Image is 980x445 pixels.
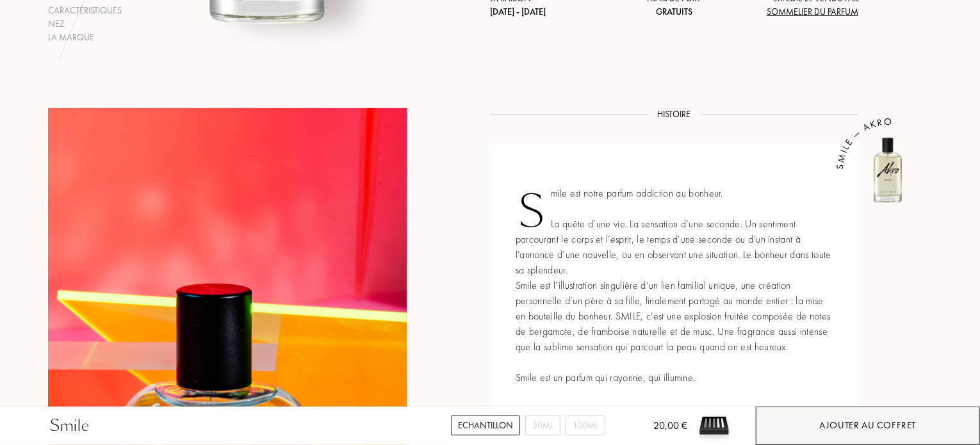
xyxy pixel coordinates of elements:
div: 20,00 € [633,418,687,445]
div: 30mL [525,416,560,435]
div: Smile [50,414,89,437]
img: sample box sommelier du parfum [695,407,733,445]
div: Smile est notre parfum addiction au bonheur. La quête d’une vie. La sensation d’une seconde. Un s... [490,144,858,427]
div: Ajouter au coffret [820,418,917,433]
div: 100mL [566,416,605,435]
span: [DATE] - [DATE] [490,6,546,17]
div: Caractéristiques [48,4,122,17]
span: Gratuits [656,6,692,17]
img: Smile [850,131,927,208]
span: Sommelier du Parfum [767,6,858,17]
div: La marque [48,31,122,44]
div: Nez [48,17,122,31]
div: Echantillon [451,416,520,435]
